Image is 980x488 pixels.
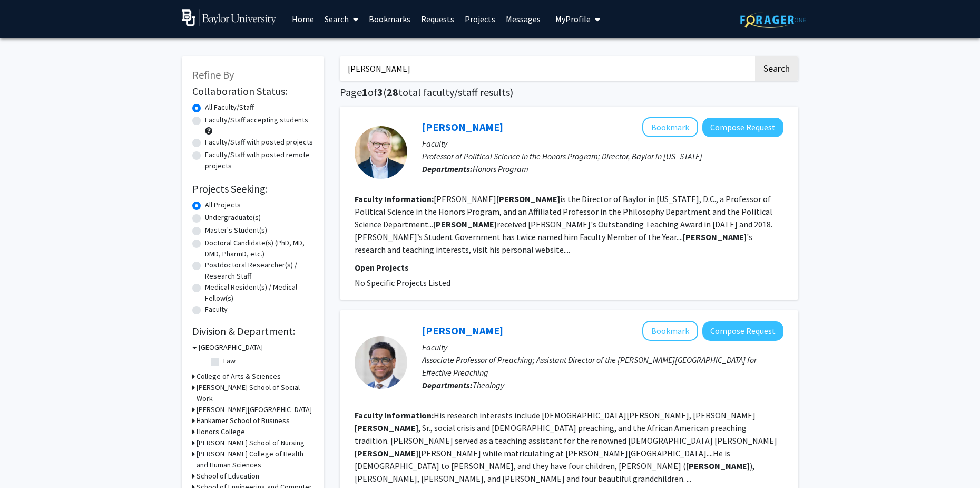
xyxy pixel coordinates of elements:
span: 28 [387,85,398,99]
label: Doctoral Candidate(s) (PhD, MD, DMD, PharmD, etc.) [205,237,313,260]
b: Faculty Information: [355,194,434,204]
h3: Hankamer School of Business [197,415,290,426]
iframe: Chat [8,441,45,480]
label: Faculty/Staff with posted projects [205,137,313,148]
fg-read-more: [PERSON_NAME] is the Director of Baylor in [US_STATE], D.C., a Professor of Political Science in ... [355,194,772,255]
h2: Division & Department: [192,325,313,338]
h2: Collaboration Status: [192,85,313,98]
a: Messages [501,1,546,37]
b: [PERSON_NAME] [686,461,750,471]
h2: Projects Seeking: [192,183,313,195]
p: Faculty [422,137,783,150]
span: Honors Program [473,164,528,174]
h3: [PERSON_NAME] School of Nursing [197,437,305,448]
h1: Page of ( total faculty/staff results) [340,86,798,99]
h3: [PERSON_NAME] School of Social Work [197,382,313,404]
h3: [PERSON_NAME] College of Health and Human Sciences [197,448,313,471]
button: Add Tyshawn Gardner to Bookmarks [642,321,698,341]
b: [PERSON_NAME] [496,194,560,204]
p: Open Projects [355,261,783,274]
label: All Faculty/Staff [205,102,254,113]
label: Postdoctoral Researcher(s) / Research Staff [205,260,313,282]
p: Associate Professor of Preaching; Assistant Director of the [PERSON_NAME][GEOGRAPHIC_DATA] for Ef... [422,353,783,379]
span: No Specific Projects Listed [355,278,450,288]
b: Departments: [422,380,473,390]
h3: [PERSON_NAME][GEOGRAPHIC_DATA] [197,404,312,415]
img: Baylor University Logo [182,9,276,26]
label: Faculty [205,304,228,315]
input: Search Keywords [340,56,753,81]
label: Undergraduate(s) [205,212,261,223]
label: All Projects [205,199,241,210]
b: [PERSON_NAME] [355,448,418,458]
label: Faculty/Staff accepting students [205,114,308,126]
button: Compose Request to David Corey [702,118,783,137]
span: 1 [362,85,368,99]
label: Medical Resident(s) / Medical Fellow(s) [205,282,313,304]
a: Requests [416,1,459,37]
b: [PERSON_NAME] [433,219,497,229]
b: Departments: [422,164,473,174]
a: Search [319,1,364,37]
a: Projects [459,1,501,37]
b: Faculty Information: [355,410,434,420]
button: Search [755,56,798,81]
a: Bookmarks [364,1,416,37]
span: Theology [473,380,504,390]
p: Faculty [422,341,783,353]
h3: College of Arts & Sciences [197,371,281,382]
img: ForagerOne Logo [740,12,806,28]
label: Faculty/Staff with posted remote projects [205,149,313,171]
span: My Profile [555,14,591,24]
h3: [GEOGRAPHIC_DATA] [199,342,263,353]
fg-read-more: His research interests include [DEMOGRAPHIC_DATA][PERSON_NAME], [PERSON_NAME] , Sr., social crisi... [355,410,777,484]
button: Compose Request to Tyshawn Gardner [702,321,783,341]
b: [PERSON_NAME] [683,232,747,242]
label: Law [223,356,236,367]
a: [PERSON_NAME] [422,120,503,133]
h3: School of Education [197,471,259,482]
h3: Honors College [197,426,245,437]
b: [PERSON_NAME] [355,423,418,433]
span: 3 [377,85,383,99]
label: Master's Student(s) [205,225,267,236]
a: Home [287,1,319,37]
button: Add David Corey to Bookmarks [642,117,698,137]
p: Professor of Political Science in the Honors Program; Director, Baylor in [US_STATE] [422,150,783,162]
a: [PERSON_NAME] [422,324,503,337]
span: Refine By [192,68,234,81]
